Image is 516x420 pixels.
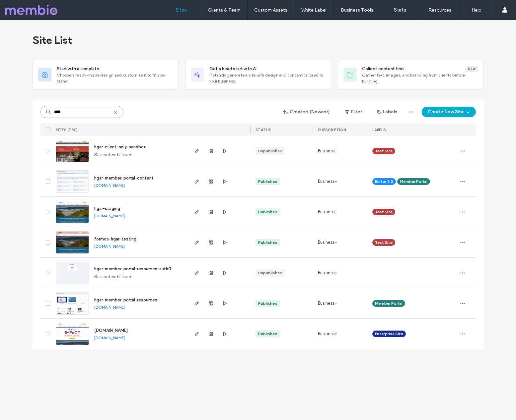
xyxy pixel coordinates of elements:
a: [DOMAIN_NAME] [94,335,125,340]
span: LABELS [372,128,386,132]
div: Unpublished [258,270,282,276]
div: Get a head start with AIInstantly generate a site with design and content tailored to your business. [185,60,331,90]
button: Create New Site [422,107,476,117]
span: Get a head start with AI [209,66,257,72]
span: Business+ [318,209,337,215]
span: Test Site [375,239,393,245]
a: [DOMAIN_NAME] [94,305,125,310]
a: formos-hgar-testing [94,236,136,241]
div: Collect content firstNewGather text, images, and branding from clients before building. [338,60,484,90]
div: Published [258,300,277,306]
label: Clients & Team [208,7,241,13]
span: Collect content first [362,66,404,72]
div: Published [258,331,277,337]
div: Published [258,209,277,215]
div: Published [258,179,277,184]
label: Help [472,7,481,13]
a: hgar-client-only-sandbox [94,144,146,149]
span: Business+ [318,239,337,246]
span: Member Portal [400,179,427,184]
span: Test Site [375,209,393,215]
label: Business Tools [341,7,373,13]
label: Resources [428,7,451,13]
span: Test Site [375,148,393,154]
a: hgar-member-portal-resources [94,297,157,302]
div: New [465,66,478,72]
span: Business+ [318,331,337,337]
span: STATUS [256,128,271,132]
label: Sites [176,7,187,13]
span: Instantly generate a site with design and content tailored to your business. [209,72,326,84]
span: Site not published [94,274,132,280]
span: Start with a template [57,66,99,72]
a: hgar-member-portal-resources-auth0 [94,266,171,271]
label: White Label [301,7,327,13]
span: Site List [33,33,72,47]
a: hgar-member-portal-content [94,176,154,181]
a: [DOMAIN_NAME] [94,244,125,249]
div: Published [258,239,277,245]
a: [DOMAIN_NAME] [94,183,125,188]
a: [DOMAIN_NAME] [94,213,125,218]
span: SUBSCRIPTION [318,128,346,132]
div: Start with a templateChoose a ready-made design and customize it to fit your brand. [33,60,179,90]
span: Enterprise Site [375,331,403,337]
span: Member Portal [375,300,403,306]
span: Business+ [318,270,337,276]
span: Business+ [318,300,337,307]
span: Business+ [318,178,337,185]
span: Site not published [94,152,132,158]
span: Choose a ready-made design and customize it to fit your brand. [57,72,173,84]
span: Gather text, images, and branding from clients before building. [362,72,478,84]
span: Editor 2.0 [375,179,393,184]
span: Business+ [318,148,337,154]
span: SITES (7/31) [56,128,78,132]
label: Stats [394,7,406,13]
button: Filter [338,107,368,117]
div: Unpublished [258,148,282,154]
a: [DOMAIN_NAME] [94,328,128,333]
button: Created (Newest) [278,107,336,117]
label: Custom Assets [254,7,287,13]
button: Labels [371,107,403,117]
a: hgar-staging [94,206,120,211]
span: Help [15,5,29,11]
